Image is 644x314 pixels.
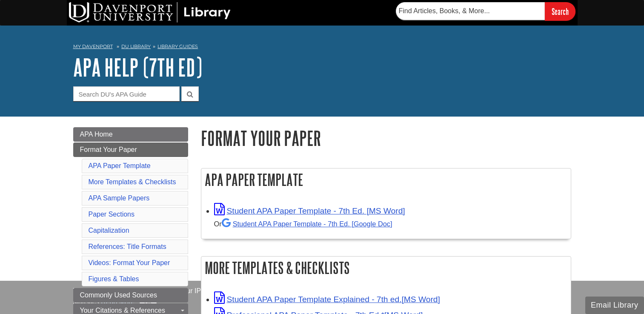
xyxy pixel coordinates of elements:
[396,2,545,20] input: Find Articles, Books, & More...
[89,275,139,283] a: Figures & Tables
[89,227,129,234] a: Capitalization
[89,194,150,202] a: APA Sample Papers
[73,43,113,50] a: My Davenport
[396,2,575,20] form: Searches DU Library's articles, books, and more
[73,86,180,101] input: Search DU's APA Guide
[80,131,113,138] span: APA Home
[89,243,166,250] a: References: Title Formats
[201,257,571,279] h2: More Templates & Checklists
[201,168,571,191] h2: APA Paper Template
[73,127,188,142] a: APA Home
[80,291,157,299] span: Commonly Used Sources
[201,127,571,149] h1: Format Your Paper
[69,2,231,23] img: DU Library
[73,54,202,80] a: APA Help (7th Ed)
[89,178,176,186] a: More Templates & Checklists
[73,143,188,157] a: Format Your Paper
[214,206,405,215] a: Link opens in new window
[89,211,135,218] a: Paper Sections
[121,43,151,49] a: DU Library
[157,43,198,49] a: Library Guides
[545,2,575,20] input: Search
[222,220,392,228] a: Student APA Paper Template - 7th Ed. [Google Doc]
[585,297,644,314] button: Email Library
[89,162,151,169] a: APA Paper Template
[214,295,440,304] a: Link opens in new window
[73,41,571,54] nav: breadcrumb
[214,220,392,228] small: Or
[80,146,137,153] span: Format Your Paper
[80,307,165,314] span: Your Citations & References
[89,259,170,266] a: Videos: Format Your Paper
[73,288,188,303] a: Commonly Used Sources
